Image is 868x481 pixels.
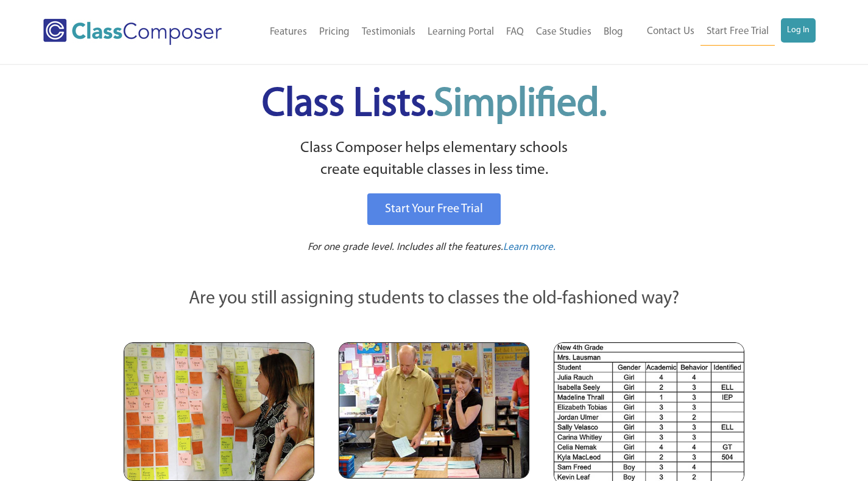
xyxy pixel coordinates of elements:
[313,19,356,46] a: Pricing
[122,137,747,182] p: Class Composer helps elementary schools create equitable classes in less time.
[434,85,607,125] span: Simplified.
[700,18,775,46] a: Start Free Trial
[367,193,501,225] a: Start Your Free Trial
[248,19,629,46] nav: Header Menu
[781,18,816,43] a: Log In
[43,19,222,45] img: Class Composer
[264,19,313,46] a: Features
[308,242,503,252] span: For one grade level. Includes all the features.
[339,342,529,478] img: Blue and Pink Paper Cards
[503,242,556,252] span: Learn more.
[385,203,483,215] span: Start Your Free Trial
[641,18,700,45] a: Contact Us
[500,19,530,46] a: FAQ
[262,85,607,125] span: Class Lists.
[598,19,629,46] a: Blog
[356,19,422,46] a: Testimonials
[503,240,556,255] a: Learn more.
[422,19,500,46] a: Learning Portal
[124,286,745,313] p: Are you still assigning students to classes the old-fashioned way?
[629,18,816,46] nav: Header Menu
[530,19,598,46] a: Case Studies
[124,342,314,481] img: Teachers Looking at Sticky Notes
